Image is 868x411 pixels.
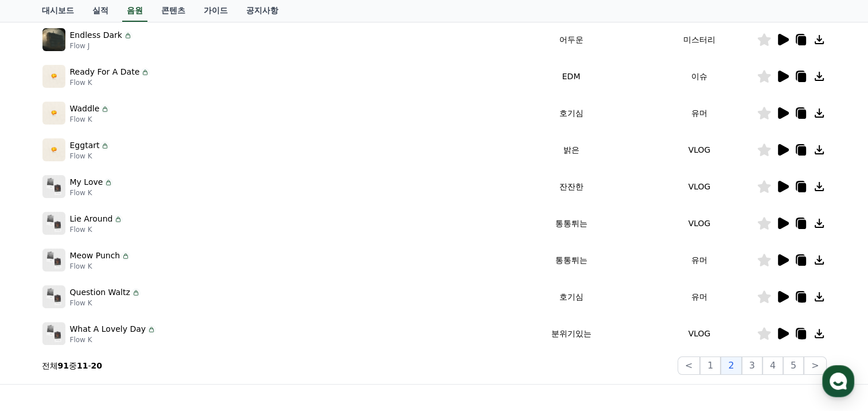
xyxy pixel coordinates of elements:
p: Flow K [70,152,110,161]
span: 홈 [36,333,43,342]
button: 1 [700,356,721,375]
td: EDM [500,58,642,95]
a: 대화 [76,316,148,344]
button: 4 [762,356,783,375]
p: Flow K [70,78,150,87]
td: 어두운 [500,21,642,58]
td: 유머 [642,278,756,315]
span: 설정 [177,333,191,342]
strong: 11 [77,361,88,370]
p: 전체 중 - [42,360,103,371]
p: Flow K [70,335,157,344]
td: VLOG [642,168,756,205]
td: 유머 [642,95,756,131]
button: 3 [742,356,762,375]
td: 분위기있는 [500,315,642,352]
p: Ready For A Date [70,66,140,78]
a: 설정 [148,316,220,344]
p: Waddle [70,103,100,115]
p: Endless Dark [70,29,122,41]
button: 2 [721,356,741,375]
img: music [42,28,65,51]
img: music [42,175,65,198]
img: music [42,249,65,272]
p: Flow K [70,298,141,308]
td: 밝은 [500,131,642,168]
img: music [42,102,65,125]
img: music [42,322,65,345]
span: 대화 [105,334,119,343]
p: Flow J [70,41,133,51]
td: 호기심 [500,278,642,315]
strong: 20 [91,361,102,370]
button: < [678,356,700,375]
img: music [42,65,65,88]
p: Flow K [70,262,131,271]
p: My Love [70,176,103,188]
button: > [804,356,826,375]
td: 통통튀는 [500,242,642,278]
td: 미스터리 [642,21,756,58]
p: Question Waltz [70,286,130,298]
img: music [42,138,65,161]
td: 이슈 [642,58,756,95]
p: Eggtart [70,139,100,152]
strong: 91 [58,361,69,370]
td: 잔잔한 [500,168,642,205]
td: VLOG [642,131,756,168]
img: music [42,212,65,235]
a: 홈 [3,316,76,344]
p: Flow K [70,188,114,197]
button: 5 [783,356,804,375]
td: 통통튀는 [500,205,642,242]
p: What A Lovely Day [70,323,146,335]
p: Lie Around [70,213,113,225]
p: Meow Punch [70,250,120,262]
td: 유머 [642,242,756,278]
td: VLOG [642,205,756,242]
td: VLOG [642,315,756,352]
td: 호기심 [500,95,642,131]
p: Flow K [70,115,110,124]
img: music [42,285,65,308]
p: Flow K [70,225,123,234]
